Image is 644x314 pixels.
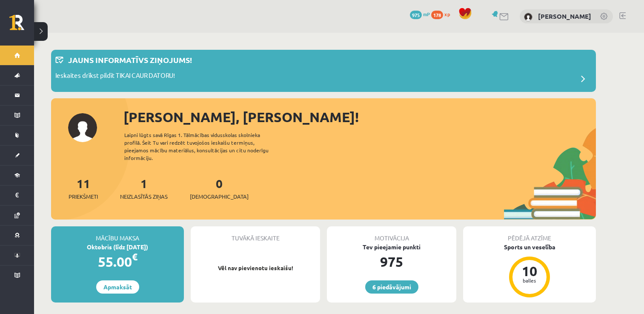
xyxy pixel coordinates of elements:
[463,226,596,243] div: Pēdējā atzīme
[410,11,430,17] a: 975 mP
[96,280,139,294] a: Apmaksāt
[132,251,137,263] span: €
[463,243,596,299] a: Sports un veselība 10 balles
[431,11,454,17] a: 178 xp
[517,264,542,278] div: 10
[327,251,456,272] div: 975
[123,107,596,127] div: [PERSON_NAME], [PERSON_NAME]!
[327,243,456,251] div: Tev pieejamie punkti
[538,12,591,20] a: [PERSON_NAME]
[524,13,532,21] img: Rolands Rozītis
[69,192,98,201] span: Priekšmeti
[51,226,184,243] div: Mācību maksa
[69,176,98,201] a: 11Priekšmeti
[365,280,418,294] a: 6 piedāvājumi
[120,176,168,201] a: 1Neizlasītās ziņas
[444,11,450,17] span: xp
[195,264,316,272] p: Vēl nav pievienotu ieskaišu!
[190,176,249,201] a: 0[DEMOGRAPHIC_DATA]
[51,243,184,251] div: Oktobris (līdz [DATE])
[51,251,184,272] div: 55.00
[517,278,542,283] div: balles
[431,11,443,19] span: 178
[120,192,168,201] span: Neizlasītās ziņas
[327,226,456,243] div: Motivācija
[191,226,320,243] div: Tuvākā ieskaite
[68,54,192,66] p: Jauns informatīvs ziņojums!
[463,243,596,251] div: Sports un veselība
[55,71,175,83] p: Ieskaites drīkst pildīt TIKAI CAUR DATORU!
[9,15,34,36] a: Rīgas 1. Tālmācības vidusskola
[410,11,422,19] span: 975
[190,192,249,201] span: [DEMOGRAPHIC_DATA]
[55,54,592,88] a: Jauns informatīvs ziņojums! Ieskaites drīkst pildīt TIKAI CAUR DATORU!
[124,131,283,162] div: Laipni lūgts savā Rīgas 1. Tālmācības vidusskolas skolnieka profilā. Šeit Tu vari redzēt tuvojošo...
[423,11,430,17] span: mP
